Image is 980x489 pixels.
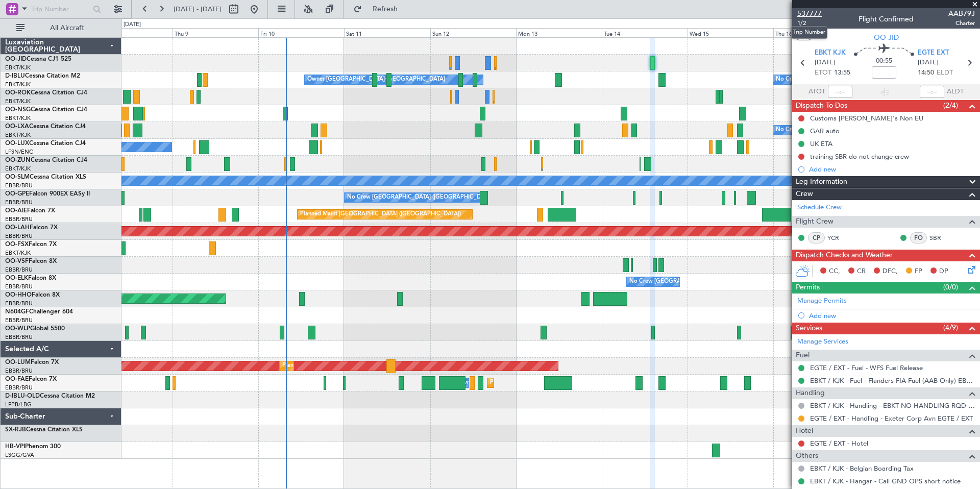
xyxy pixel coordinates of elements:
a: EBKT / KJK - Handling - EBKT NO HANDLING RQD FOR CJ [810,401,975,410]
span: OO-LAH [5,225,30,231]
span: Refresh [364,6,407,13]
div: Mon 13 [516,28,602,37]
a: EBBR/BRU [5,199,33,206]
a: D-IBLUCessna Citation M2 [5,73,80,79]
a: EBKT/KJK [5,249,31,257]
a: OO-FAEFalcon 7X [5,376,57,382]
span: Handling [796,387,825,399]
span: CC, [829,266,840,277]
a: SBR [929,233,952,242]
span: 537777 [797,8,822,19]
span: (2/4) [943,100,958,111]
span: ELDT [937,68,953,78]
span: (0/0) [943,282,958,292]
span: OO-AIE [5,208,27,214]
a: LFPB/LBG [5,401,32,408]
span: ATOT [808,87,825,97]
span: D-IBLU-OLD [5,393,40,399]
div: Planned Maint Melsbroek Air Base [490,375,579,390]
span: OO-ROK [5,90,31,96]
div: No Crew Kortrijk-[GEOGRAPHIC_DATA] [776,72,881,87]
div: No Crew [GEOGRAPHIC_DATA] ([GEOGRAPHIC_DATA] National) [347,190,518,205]
span: OO-WLP [5,326,30,332]
div: No Crew [GEOGRAPHIC_DATA] ([GEOGRAPHIC_DATA] National) [629,274,800,289]
span: OO-JID [874,32,899,43]
span: SX-RJB [5,427,26,433]
div: Owner [GEOGRAPHIC_DATA]-[GEOGRAPHIC_DATA] [307,72,445,87]
span: Fuel [796,350,810,361]
div: [DATE] [124,20,141,29]
span: OO-ZUN [5,157,31,163]
span: (4/9) [943,322,958,333]
div: CP [808,232,825,243]
a: EGTE / EXT - Handling - Exeter Corp Avn EGTE / EXT [810,414,973,423]
span: All Aircraft [27,25,108,32]
span: OO-FSX [5,241,29,248]
span: OO-JID [5,56,27,62]
span: EGTE EXT [918,48,949,58]
a: OO-AIEFalcon 7X [5,208,55,214]
span: Charter [948,19,975,28]
button: All Aircraft [11,20,111,36]
input: --:-- [828,86,852,98]
a: Schedule Crew [797,203,842,213]
a: OO-VSFFalcon 8X [5,258,57,264]
span: Dispatch To-Dos [796,100,847,112]
a: EBKT/KJK [5,97,31,105]
span: OO-HHO [5,292,32,298]
a: Manage Permits [797,296,847,306]
div: training SBR do not change crew [810,152,909,161]
a: EBBR/BRU [5,266,33,274]
a: EBBR/BRU [5,367,33,375]
span: Permits [796,282,820,294]
a: N604GFChallenger 604 [5,309,73,315]
a: HB-VPIPhenom 300 [5,444,61,450]
span: CR [857,266,866,277]
span: Leg Information [796,176,847,188]
div: Flight Confirmed [859,14,914,25]
div: No Crew [GEOGRAPHIC_DATA] ([GEOGRAPHIC_DATA] National) [776,123,947,138]
a: EBBR/BRU [5,215,33,223]
div: Sun 12 [430,28,516,37]
span: Hotel [796,425,813,437]
a: EBKT/KJK [5,114,31,122]
div: Customs [PERSON_NAME]'s Non EU [810,114,923,123]
a: EBKT / KJK - Hangar - Call GND OPS short notice [810,477,961,485]
a: OO-NSGCessna Citation CJ4 [5,107,87,113]
div: Sat 11 [344,28,430,37]
span: Flight Crew [796,216,834,228]
span: DP [939,266,948,277]
a: EBKT / KJK - Belgian Boarding Tax [810,464,914,473]
a: EBKT/KJK [5,165,31,173]
span: OO-LUX [5,140,29,146]
a: EBBR/BRU [5,384,33,392]
a: EGTE / EXT - Fuel - WFS Fuel Release [810,363,923,372]
span: 00:55 [876,56,892,66]
div: Trip Number [791,26,827,39]
div: Planned Maint [GEOGRAPHIC_DATA] ([GEOGRAPHIC_DATA]) [300,207,461,222]
span: OO-LXA [5,124,29,130]
span: ETOT [815,68,831,78]
span: AAB79J [948,8,975,19]
div: UK ETA [810,139,832,148]
span: OO-GPE [5,191,29,197]
span: HB-VPI [5,444,25,450]
a: OO-JIDCessna CJ1 525 [5,56,71,62]
a: OO-LXACessna Citation CJ4 [5,124,86,130]
span: OO-LUM [5,359,31,365]
a: OO-HHOFalcon 8X [5,292,60,298]
a: Manage Services [797,337,848,347]
div: Thu 16 [773,28,859,37]
a: OO-ZUNCessna Citation CJ4 [5,157,87,163]
span: [DATE] [815,58,836,68]
a: EBKT/KJK [5,64,31,71]
div: Wed 15 [688,28,773,37]
div: Thu 9 [173,28,258,37]
a: SX-RJBCessna Citation XLS [5,427,83,433]
div: Fri 10 [258,28,344,37]
span: 13:55 [834,68,850,78]
span: N604GF [5,309,29,315]
div: Tue 14 [602,28,688,37]
span: [DATE] - [DATE] [174,5,222,14]
span: OO-FAE [5,376,29,382]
